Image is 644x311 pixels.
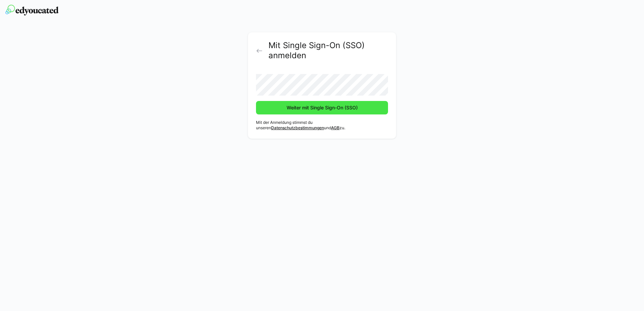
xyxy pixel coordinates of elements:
[271,125,324,130] a: Datenschutzbestimmungen
[331,125,340,130] a: AGB
[268,40,388,61] h2: Mit Single Sign-On (SSO) anmelden
[286,104,359,111] span: Weiter mit Single Sign-On (SSO)
[256,101,388,114] button: Weiter mit Single Sign-On (SSO)
[256,120,388,131] p: Mit der Anmeldung stimmst du unseren und zu.
[5,5,59,15] img: edyoucated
